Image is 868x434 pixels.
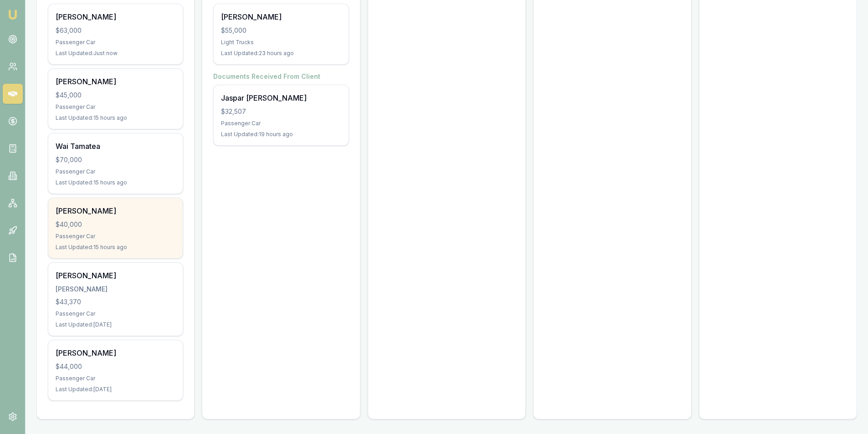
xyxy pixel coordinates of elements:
div: $32,507 [221,107,341,116]
div: Last Updated: [DATE] [56,321,175,328]
div: Passenger Car [56,375,175,382]
div: Last Updated: 15 hours ago [56,244,175,251]
div: Wai Tamatea [56,141,175,152]
div: Last Updated: Just now [56,50,175,57]
div: Passenger Car [221,120,341,127]
div: [PERSON_NAME] [56,76,175,87]
div: Passenger Car [56,103,175,111]
h4: Documents Received From Client [213,72,349,81]
div: Passenger Car [56,233,175,240]
div: [PERSON_NAME] [56,11,175,22]
div: Passenger Car [56,310,175,317]
div: $70,000 [56,155,175,164]
div: Jaspar [PERSON_NAME] [221,92,341,103]
div: Last Updated: 15 hours ago [56,114,175,122]
div: $40,000 [56,220,175,229]
div: [PERSON_NAME] [56,205,175,216]
div: [PERSON_NAME] [221,11,341,22]
div: $55,000 [221,26,341,35]
div: [PERSON_NAME] [56,285,175,294]
div: Last Updated: 15 hours ago [56,179,175,186]
div: Passenger Car [56,39,175,46]
div: [PERSON_NAME] [56,347,175,358]
div: Last Updated: 19 hours ago [221,131,341,138]
div: Light Trucks [221,39,341,46]
div: $44,000 [56,362,175,371]
img: emu-icon-u.png [7,9,18,20]
div: $43,370 [56,297,175,306]
div: $63,000 [56,26,175,35]
div: Passenger Car [56,168,175,175]
div: [PERSON_NAME] [56,270,175,281]
div: Last Updated: 23 hours ago [221,50,341,57]
div: Last Updated: [DATE] [56,386,175,393]
div: $45,000 [56,91,175,100]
